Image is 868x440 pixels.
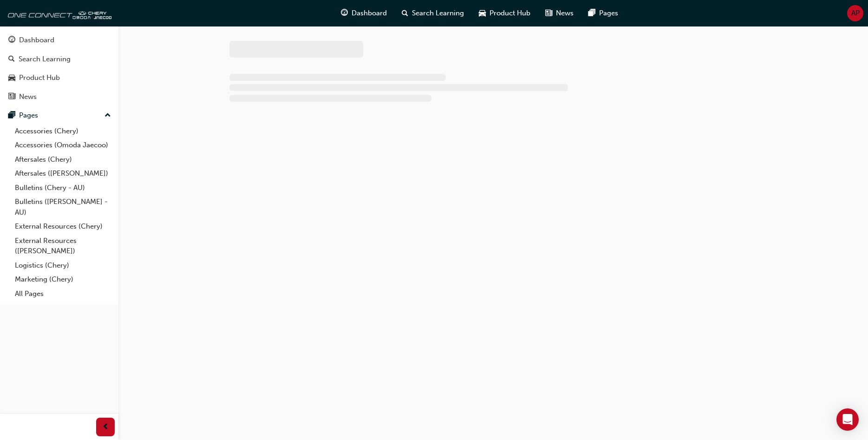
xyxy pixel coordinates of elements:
[11,258,115,273] a: Logistics (Chery)
[4,32,115,49] a: Dashboard
[4,88,115,105] a: News
[11,181,115,195] a: Bulletins (Chery - AU)
[19,35,54,46] div: Dashboard
[352,8,387,19] span: Dashboard
[11,195,115,219] a: Bulletins ([PERSON_NAME] - AU)
[4,107,115,124] button: Pages
[4,30,115,107] button: DashboardSearch LearningProduct HubNews
[8,112,15,120] span: pages-icon
[104,110,111,122] span: up-icon
[851,8,860,19] span: AP
[19,92,37,102] div: News
[4,69,115,86] a: Product Hub
[545,7,552,19] span: news-icon
[11,219,115,234] a: External Resources (Chery)
[5,4,111,22] img: oneconnect
[394,4,471,23] a: search-iconSearch Learning
[4,51,115,68] a: Search Learning
[11,138,115,152] a: Accessories (Omoda Jaecoo)
[471,4,538,23] a: car-iconProduct Hub
[333,4,394,23] a: guage-iconDashboard
[11,234,115,258] a: External Resources ([PERSON_NAME])
[402,7,408,19] span: search-icon
[8,36,15,45] span: guage-icon
[588,7,595,19] span: pages-icon
[341,7,348,19] span: guage-icon
[489,8,530,19] span: Product Hub
[538,4,581,23] a: news-iconNews
[19,54,71,65] div: Search Learning
[479,7,486,19] span: car-icon
[11,272,115,287] a: Marketing (Chery)
[8,74,15,82] span: car-icon
[11,152,115,167] a: Aftersales (Chery)
[11,166,115,181] a: Aftersales ([PERSON_NAME])
[102,421,109,433] span: prev-icon
[581,4,626,23] a: pages-iconPages
[847,5,863,21] button: AP
[412,8,464,19] span: Search Learning
[11,124,115,138] a: Accessories (Chery)
[19,110,38,121] div: Pages
[599,8,618,19] span: Pages
[556,8,574,19] span: News
[8,93,15,101] span: news-icon
[836,408,859,431] div: Open Intercom Messenger
[11,287,115,301] a: All Pages
[19,72,60,83] div: Product Hub
[8,55,15,64] span: search-icon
